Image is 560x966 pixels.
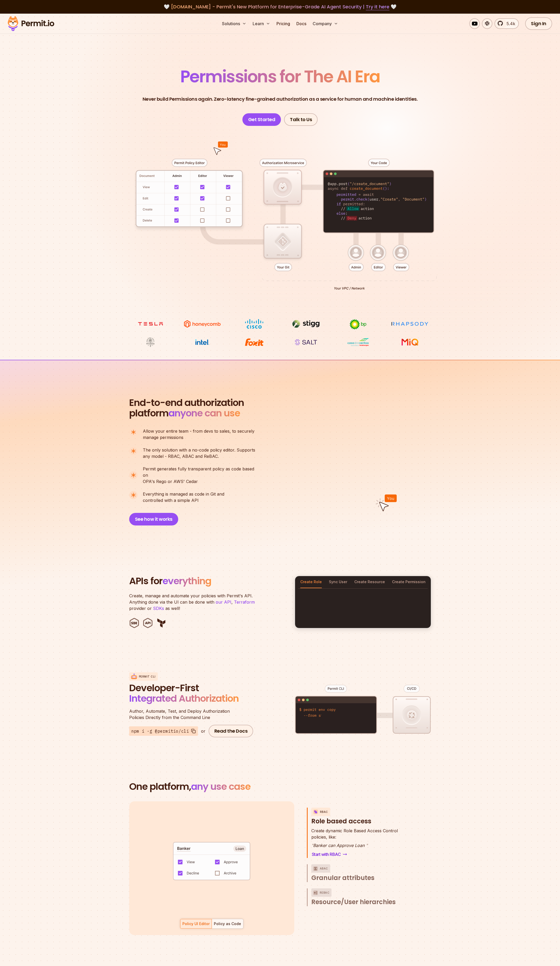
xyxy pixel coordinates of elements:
a: Pricing [274,18,292,29]
button: ReBACResource/User hierarchies [311,888,409,906]
button: Policy as Code [212,919,243,929]
img: Permit logo [5,15,57,33]
p: Never build Permissions again. Zero-latency fine-grained authorization as a service for human and... [143,95,418,103]
img: MIQ [392,338,427,347]
div: RBACRole based access [311,828,409,858]
button: Learn [251,18,272,29]
a: Docs [294,18,308,29]
button: ABACGranular attributes [311,864,409,882]
span: 5.4k [503,20,515,27]
a: Start with RBAC [311,851,348,858]
h2: One platform, [129,781,431,792]
p: Create, manage and automate your policies with Permit's API. Anything done via the UI can be done... [129,593,260,611]
div: or [201,728,205,734]
button: Create Role [300,576,322,588]
img: Cisco [235,319,274,329]
span: Granular attributes [311,874,374,882]
p: ABAC [320,864,328,873]
img: Rhapsody Health [390,319,429,329]
span: The only solution with a no-code policy editor. Supports [143,447,255,453]
img: Maricopa County Recorder\'s Office [131,337,170,347]
button: Company [311,18,340,29]
img: Honeycomb [183,319,222,329]
img: Casa dos Ventos [338,337,378,347]
span: Developer-First [129,683,255,693]
span: everything [162,574,211,588]
span: Resource/User hierarchies [311,898,396,906]
span: Allow your entire team - from devs to sales, to securely [143,428,254,434]
span: any use case [191,780,251,793]
img: Foxit [235,337,274,347]
a: 5.4k [494,18,519,29]
p: OPA's Rego or AWS' Cedar [143,466,260,485]
a: Try it here [366,3,389,10]
img: salt [286,337,326,347]
h2: platform [129,398,244,418]
img: bp [338,319,378,330]
a: Read the Docs [209,725,253,737]
a: Terraform [234,599,255,605]
span: Permissions for The AI Era [180,65,380,88]
p: Policies Directly from the Command Line [129,708,255,721]
a: SDKs [153,606,164,611]
p: ReBAC [320,888,330,897]
p: policies, like: [311,828,398,840]
h2: APIs for [129,576,289,586]
p: manage permissions [143,428,254,441]
button: npm i -g @permitio/cli [129,726,198,736]
button: Create Resource [354,576,385,588]
p: Banker can Approve Loan [311,842,398,849]
p: Permit CLI [139,675,156,679]
div: 🤍 🤍 [13,3,547,10]
button: Solutions [220,18,248,29]
p: any model - RBAC, ABAC and ReBAC. [143,447,255,459]
img: Stigg [286,319,326,329]
span: [DOMAIN_NAME] - Permit's New Platform for Enterprise-Grade AI Agent Security | [171,3,389,10]
span: Everything is managed as code in Git and [143,491,224,497]
img: tesla [131,319,170,329]
a: Sign In [525,17,552,30]
button: See how it works [129,513,178,525]
span: " [366,843,368,848]
span: End-to-end authorization [129,398,244,408]
button: Sync User [329,576,347,588]
span: Author, Automate, Test, and Deploy Authorization [129,708,255,714]
span: anyone can use [168,406,240,420]
p: controlled with a simple API [143,491,224,503]
a: our API [216,599,231,605]
button: Create Permission [392,576,426,588]
span: Create dynamic Role Based Access Control [311,828,398,834]
span: npm i -g @permitio/cli [131,728,189,734]
span: Integrated Authorization [129,692,239,705]
span: " [311,843,313,848]
img: Intel [183,337,222,347]
div: Policy as Code [214,921,241,926]
a: Get Started [242,113,281,126]
a: Talk to Us [284,113,318,126]
span: Permit generates fully transparent policy as code based on [143,466,260,478]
